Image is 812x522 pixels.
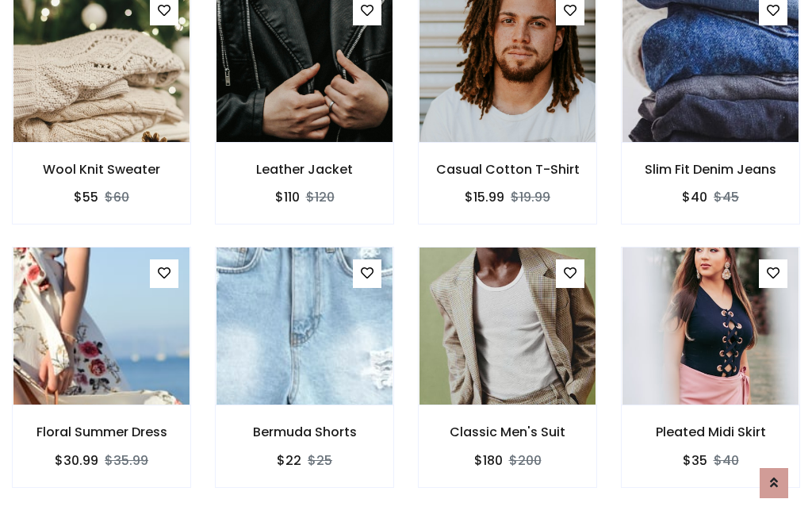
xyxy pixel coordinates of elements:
[419,424,596,439] h6: Classic Men's Suit
[682,190,707,205] h6: $40
[714,451,739,470] del: $40
[683,453,707,468] h6: $35
[277,453,301,468] h6: $22
[714,188,739,206] del: $45
[419,162,596,177] h6: Casual Cotton T-Shirt
[216,162,393,177] h6: Leather Jacket
[622,162,799,177] h6: Slim Fit Denim Jeans
[275,190,300,205] h6: $110
[55,453,98,468] h6: $30.99
[465,190,504,205] h6: $15.99
[306,188,335,206] del: $120
[13,162,190,177] h6: Wool Knit Sweater
[13,424,190,439] h6: Floral Summer Dress
[308,451,332,470] del: $25
[474,453,503,468] h6: $180
[105,188,129,206] del: $60
[74,190,98,205] h6: $55
[216,424,393,439] h6: Bermuda Shorts
[622,424,799,439] h6: Pleated Midi Skirt
[511,188,550,206] del: $19.99
[509,451,542,470] del: $200
[105,451,148,470] del: $35.99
